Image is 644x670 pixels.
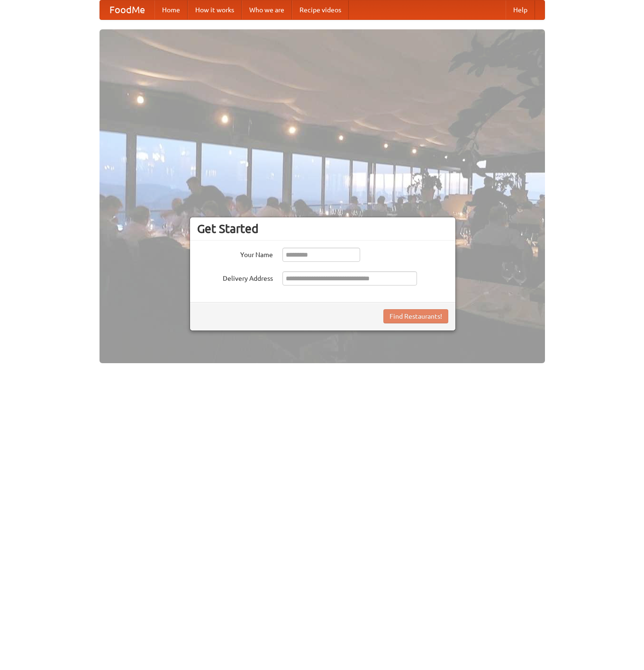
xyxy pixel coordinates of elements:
[292,0,349,19] a: Recipe videos
[197,222,448,236] h3: Get Started
[242,0,292,19] a: Who we are
[154,0,188,19] a: Home
[383,309,448,323] button: Find Restaurants!
[188,0,242,19] a: How it works
[506,0,535,19] a: Help
[197,248,273,259] label: Your Name
[100,0,154,19] a: FoodMe
[197,271,273,283] label: Delivery Address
